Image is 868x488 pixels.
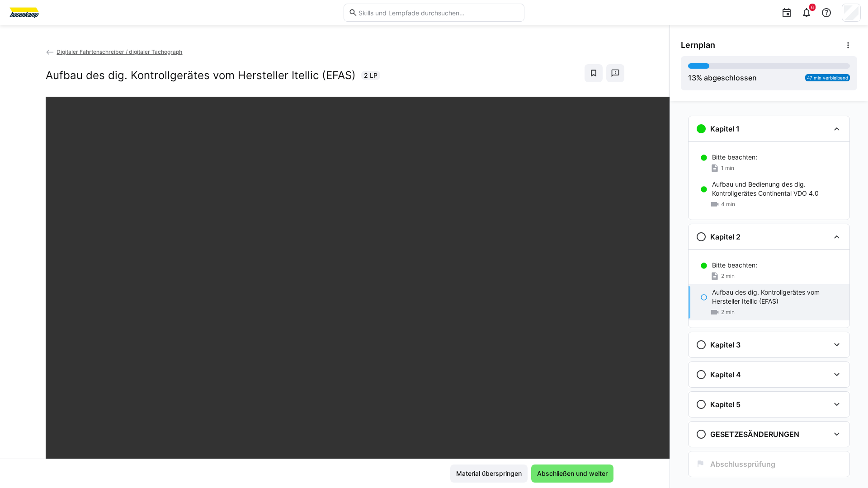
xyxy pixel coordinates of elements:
p: Aufbau und Bedienung des dig. Kontrollgerätes Continental VDO 4.0 [712,180,842,198]
span: 13 [688,73,696,82]
h3: Abschlussprüfung [710,460,775,469]
p: Bitte beachten: [712,261,757,270]
h2: Aufbau des dig. Kontrollgerätes vom Hersteller Itellic (EFAS) [46,69,356,82]
span: Material überspringen [455,469,523,478]
h3: GESETZESÄNDERUNGEN [710,430,799,439]
button: Abschließen und weiter [531,465,613,483]
h3: Kapitel 1 [710,124,740,133]
h3: Kapitel 2 [710,232,741,241]
span: 4 min [721,201,735,208]
a: Digitaler Fahrtenschreiber / digitaler Tachograph [46,48,183,55]
h3: Kapitel 4 [710,370,741,379]
span: 6 [811,5,814,10]
span: 1 min [721,164,734,172]
p: Bitte beachten: [712,153,757,162]
span: 2 LP [364,71,377,80]
span: Lernplan [681,40,715,50]
h3: Kapitel 3 [710,340,741,349]
h3: Kapitel 5 [710,400,741,409]
button: Material überspringen [450,465,528,483]
span: 47 min verbleibend [807,75,848,80]
span: 2 min [721,272,735,280]
p: Aufbau des dig. Kontrollgerätes vom Hersteller Itellic (EFAS) [712,288,842,306]
span: Abschließen und weiter [536,469,609,478]
span: Digitaler Fahrtenschreiber / digitaler Tachograph [57,48,182,55]
input: Skills und Lernpfade durchsuchen… [358,9,519,17]
span: 2 min [721,309,735,316]
div: % abgeschlossen [688,72,757,83]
